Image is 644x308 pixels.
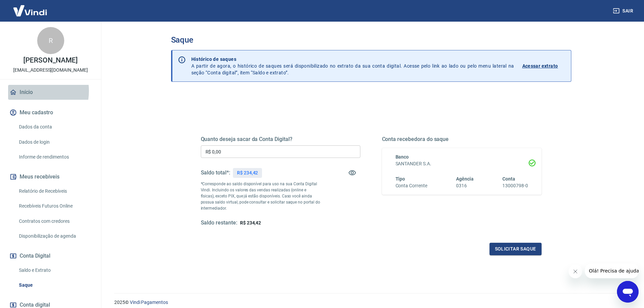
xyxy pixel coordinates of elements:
[16,184,93,198] a: Relatório de Recebíveis
[171,35,571,45] h3: Saque
[240,220,261,226] span: R$ 234,42
[396,154,409,160] span: Banco
[130,300,168,305] a: Vindi Pagamentos
[585,263,639,278] iframe: Mensagem da empresa
[16,278,93,292] a: Saque
[201,181,320,211] p: *Corresponde ao saldo disponível para uso na sua Conta Digital Vindi. Incluindo os valores das ve...
[612,5,636,17] button: Sair
[201,136,360,143] h5: Quanto deseja sacar da Conta Digital?
[201,219,237,227] h5: Saldo restante:
[23,57,77,64] p: [PERSON_NAME]
[37,27,64,54] div: R
[8,105,93,120] button: Meu cadastro
[16,135,93,149] a: Dados de login
[617,281,639,303] iframe: Botão para abrir a janela de mensagens
[191,56,514,63] p: Histórico de saques
[13,67,88,74] p: [EMAIL_ADDRESS][DOMAIN_NAME]
[456,176,474,182] span: Agência
[502,176,515,182] span: Conta
[396,182,427,189] h6: Conta Corrente
[16,120,93,134] a: Dados da conta
[4,5,57,10] span: Olá! Precisa de ajuda?
[16,229,93,243] a: Disponibilização de agenda
[8,0,52,21] img: Vindi
[456,182,474,189] h6: 0316
[396,160,528,167] h6: SANTANDER S.A.
[522,63,558,69] p: Acessar extrato
[16,263,93,277] a: Saldo e Extrato
[114,299,628,306] p: 2025 ©
[201,169,230,176] h5: Saldo total*:
[502,182,528,189] h6: 13000798-0
[16,214,93,228] a: Contratos com credores
[396,176,405,182] span: Tipo
[569,265,582,278] iframe: Fechar mensagem
[16,199,93,213] a: Recebíveis Futuros Online
[191,56,514,76] p: A partir de agora, o histórico de saques será disponibilizado no extrato da sua conta digital. Ac...
[382,136,542,143] h5: Conta recebedora do saque
[490,243,542,255] button: Solicitar saque
[16,150,93,164] a: Informe de rendimentos
[237,169,258,176] p: R$ 234,42
[8,85,93,100] a: Início
[8,248,93,263] button: Conta Digital
[522,56,566,76] a: Acessar extrato
[8,169,93,184] button: Meus recebíveis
